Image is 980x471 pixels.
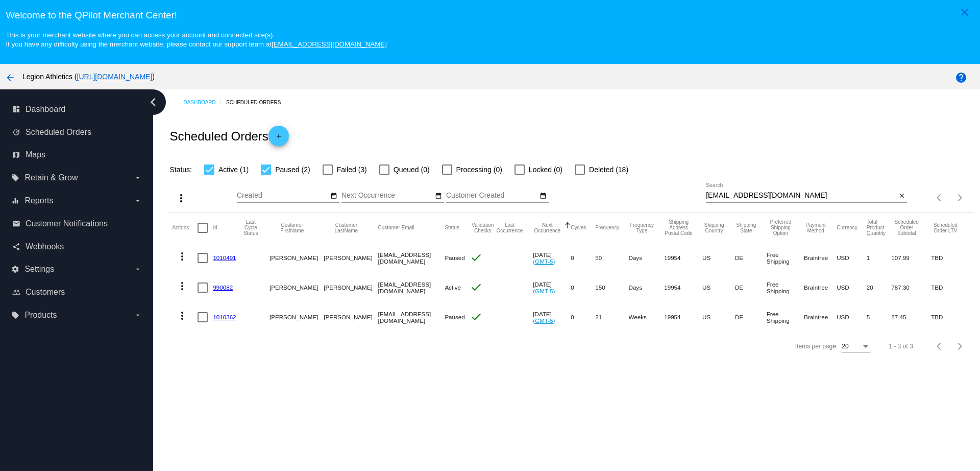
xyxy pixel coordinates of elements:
mat-cell: [EMAIL_ADDRESS][DOMAIN_NAME] [378,243,445,273]
mat-cell: 5 [867,302,892,332]
mat-cell: 19954 [664,273,702,302]
span: Queued (0) [394,163,430,176]
button: Previous page [929,336,950,357]
button: Clear [896,191,907,201]
span: Deleted (18) [589,163,628,176]
span: Settings [24,265,54,274]
span: Legion Athletics ( ) [22,73,155,81]
mat-icon: check [470,251,482,264]
button: Change sorting for CustomerLastName [324,222,369,233]
mat-cell: [DATE] [533,302,571,332]
a: [URL][DOMAIN_NAME] [77,73,153,81]
mat-cell: USD [837,302,867,332]
button: Change sorting for PaymentMethod.Type [804,222,827,233]
mat-cell: 21 [595,302,628,332]
button: Change sorting for Subtotal [891,219,922,236]
input: Created [237,192,329,200]
mat-cell: 150 [595,273,628,302]
mat-icon: close [959,6,971,18]
mat-icon: close [898,192,905,200]
mat-cell: 0 [571,302,595,332]
mat-cell: 50 [595,243,628,273]
mat-cell: TBD [931,302,969,332]
mat-icon: arrow_back [4,72,16,84]
i: email [12,220,20,228]
a: 1010362 [213,314,236,320]
i: map [12,151,20,159]
mat-cell: [PERSON_NAME] [324,243,378,273]
span: Paused [445,254,464,261]
mat-cell: TBD [931,273,969,302]
mat-cell: US [702,273,735,302]
mat-cell: [PERSON_NAME] [269,243,324,273]
i: arrow_drop_down [134,197,142,205]
button: Change sorting for NextOccurrenceUtc [533,222,561,233]
i: local_offer [11,311,19,319]
span: Webhooks [26,242,64,251]
mat-icon: date_range [435,192,442,200]
mat-icon: more_vert [176,280,188,292]
span: Locked (0) [529,163,562,176]
button: Change sorting for Status [445,225,459,231]
mat-icon: help [955,72,967,84]
a: Dashboard [183,95,226,110]
mat-cell: 0 [571,273,595,302]
span: Active (1) [218,163,249,176]
i: dashboard [12,105,20,113]
a: (GMT-5) [533,288,555,294]
button: Change sorting for FrequencyType [629,222,655,233]
span: Products [24,311,57,320]
i: people_outline [12,288,20,296]
mat-cell: TBD [931,243,969,273]
mat-cell: Free Shipping [767,302,804,332]
i: arrow_drop_down [134,311,142,319]
mat-icon: date_range [540,192,547,200]
a: dashboard Dashboard [12,101,142,117]
mat-cell: US [702,243,735,273]
mat-cell: [PERSON_NAME] [269,273,324,302]
a: 990082 [213,284,233,291]
mat-cell: Weeks [629,302,665,332]
mat-cell: DE [735,273,767,302]
input: Search [706,192,896,200]
button: Change sorting for Cycles [571,225,586,231]
span: Status: [169,166,192,174]
i: settings [11,265,19,273]
mat-header-cell: Total Product Quantity [867,213,892,243]
mat-cell: 107.99 [891,243,931,273]
small: This is your merchant website where you can access your account and connected site(s). If you hav... [6,31,386,48]
mat-header-cell: Actions [172,213,198,243]
span: 20 [842,343,848,350]
div: Items per page: [795,343,838,350]
mat-cell: 1 [867,243,892,273]
button: Change sorting for Frequency [595,225,619,231]
a: update Scheduled Orders [12,124,142,140]
i: chevron_left [145,94,161,110]
mat-cell: Braintree [804,302,837,332]
button: Change sorting for CustomerEmail [378,225,414,231]
i: local_offer [11,174,19,182]
span: Failed (3) [337,163,367,176]
button: Change sorting for PreferredShippingOption [767,219,795,236]
mat-icon: more_vert [176,310,188,322]
mat-cell: [DATE] [533,243,571,273]
mat-cell: Free Shipping [767,273,804,302]
button: Change sorting for LastProcessingCycleId [241,219,261,236]
a: Scheduled Orders [226,95,290,110]
a: people_outline Customers [12,284,142,300]
mat-header-cell: Validation Checks [470,213,496,243]
button: Next page [950,187,970,208]
mat-icon: check [470,311,482,323]
i: arrow_drop_down [134,174,142,182]
span: Retain & Grow [24,173,78,182]
input: Customer Created [446,192,538,200]
a: share Webhooks [12,239,142,255]
mat-cell: Days [629,243,665,273]
mat-cell: 19954 [664,243,702,273]
mat-cell: Days [629,273,665,302]
i: share [12,243,20,251]
i: update [12,128,20,136]
span: Paused [445,314,464,320]
a: email Customer Notifications [12,216,142,232]
mat-cell: DE [735,243,767,273]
